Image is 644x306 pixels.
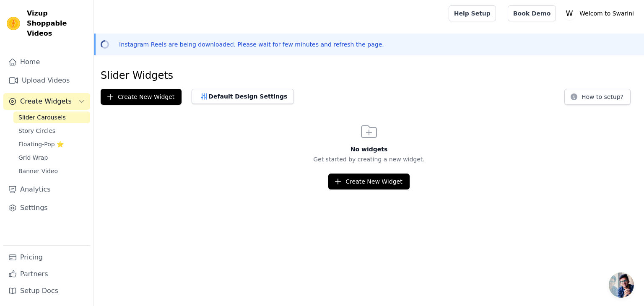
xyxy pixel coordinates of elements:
[563,6,637,21] button: W Welcom to Swarini
[13,125,90,137] a: Story Circles
[566,9,573,18] text: W
[3,249,90,266] a: Pricing
[508,5,556,21] a: Book Demo
[7,17,20,30] img: Vizup
[576,6,637,21] p: Welcom to Swarini
[119,40,384,49] p: Instagram Reels are being downloaded. Please wait for few minutes and refresh the page.
[3,200,90,216] a: Settings
[13,165,90,177] a: Banner Video
[3,72,90,89] a: Upload Videos
[13,138,90,150] a: Floating-Pop ⭐
[3,283,90,299] a: Setup Docs
[328,174,409,189] button: Create New Widget
[3,266,90,283] a: Partners
[449,5,496,21] a: Help Setup
[94,145,644,153] h3: No widgets
[18,153,48,162] span: Grid Wrap
[18,167,58,175] span: Banner Video
[609,272,634,298] a: Open chat
[18,127,55,135] span: Story Circles
[13,112,90,123] a: Slider Carousels
[3,181,90,198] a: Analytics
[18,140,64,148] span: Floating-Pop ⭐
[564,95,631,103] a: How to setup?
[564,89,631,105] button: How to setup?
[3,54,90,70] a: Home
[101,89,182,105] button: Create New Widget
[27,8,87,39] span: Vizup Shoppable Videos
[94,155,644,163] p: Get started by creating a new widget.
[101,69,637,82] h1: Slider Widgets
[20,96,72,106] span: Create Widgets
[13,152,90,163] a: Grid Wrap
[18,113,66,122] span: Slider Carousels
[3,93,90,110] button: Create Widgets
[192,89,294,104] button: Default Design Settings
